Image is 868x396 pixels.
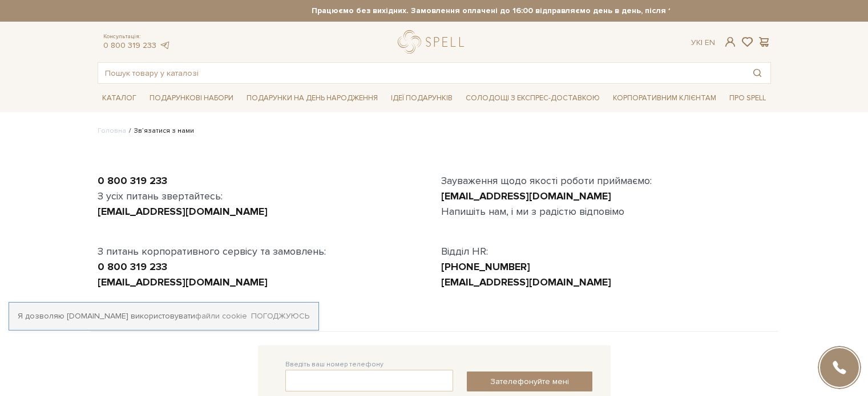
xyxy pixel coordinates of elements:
a: [EMAIL_ADDRESS][DOMAIN_NAME] [98,276,268,288]
a: [EMAIL_ADDRESS][DOMAIN_NAME] [441,190,611,202]
span: Подарунки на День народження [242,89,382,107]
a: Погоджуюсь [251,311,309,321]
a: En [705,38,715,47]
input: Пошук товару у каталозі [98,63,744,83]
a: logo [398,30,469,54]
label: Введіть ваш номер телефону [285,360,383,370]
a: Солодощі з експрес-доставкою [461,88,604,108]
a: 0 800 319 233 [98,174,167,187]
a: Корпоративним клієнтам [608,88,721,108]
span: Ідеї подарунків [386,89,457,107]
button: Зателефонуйте мені [467,371,592,391]
a: файли cookie [195,311,247,321]
div: Зауваження щодо якості роботи приймаємо: Напишіть нам, і ми з радістю відповімо Відділ HR: [434,173,778,290]
span: | [701,38,703,47]
span: Консультація: [103,33,171,40]
button: Пошук товару у каталозі [744,63,770,83]
a: 0 800 319 233 [98,260,167,273]
span: Про Spell [725,89,770,107]
a: Головна [98,126,126,135]
li: Зв’язатися з нами [126,126,194,136]
a: telegram [159,40,171,50]
span: Подарункові набори [145,89,238,107]
a: [EMAIL_ADDRESS][DOMAIN_NAME] [441,276,611,288]
span: Каталог [98,89,141,107]
a: 0 800 319 233 [103,40,156,50]
div: Я дозволяю [DOMAIN_NAME] використовувати [9,311,318,321]
div: З усіх питань звертайтесь: З питань корпоративного сервісу та замовлень: [91,173,434,290]
div: Ук [691,38,715,48]
a: [EMAIL_ADDRESS][DOMAIN_NAME] [98,205,268,218]
a: [PHONE_NUMBER] [441,260,530,273]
